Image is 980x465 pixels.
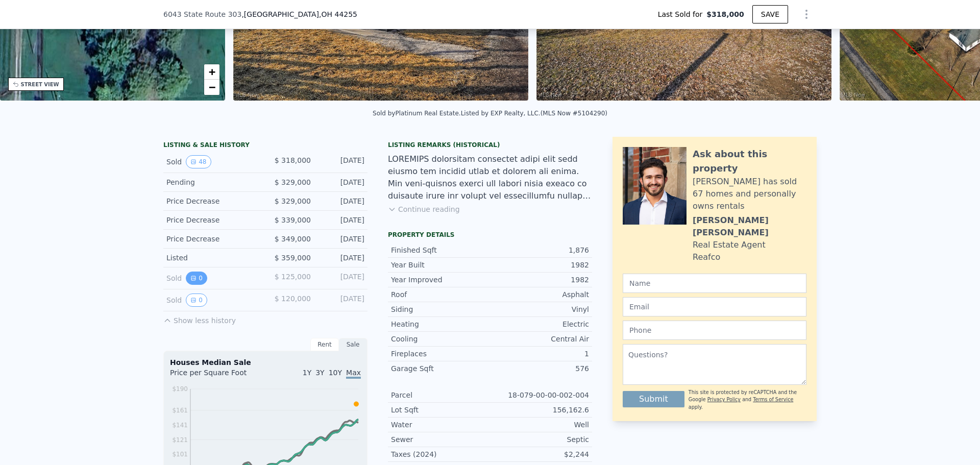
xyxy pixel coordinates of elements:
[391,363,490,374] div: Garage Sqft
[166,215,257,225] div: Price Decrease
[391,334,490,344] div: Cooling
[172,436,188,444] tspan: $121
[391,260,490,270] div: Year Built
[490,304,589,314] div: Vinyl
[391,420,490,430] div: Water
[490,260,589,270] div: 1982
[490,319,589,329] div: Electric
[461,110,607,117] div: Listed by EXP Realty, LLC. (MLS Now #5104290)
[490,449,589,459] div: $2,244
[275,235,311,243] span: $ 349,000
[166,253,257,263] div: Listed
[490,349,589,359] div: 1
[172,422,188,429] tspan: $141
[163,9,241,19] span: 6043 State Route 303
[172,451,188,458] tspan: $101
[209,65,215,78] span: +
[490,390,589,400] div: 18-079-00-00-002-004
[166,155,257,168] div: Sold
[186,272,207,285] button: View historical data
[275,197,311,205] span: $ 329,000
[275,216,311,224] span: $ 339,000
[623,391,684,407] button: Submit
[241,9,357,19] span: , [GEOGRAPHIC_DATA]
[186,155,211,168] button: View historical data
[490,420,589,430] div: Well
[319,177,364,187] div: [DATE]
[346,369,361,379] span: Max
[706,9,744,19] span: $318,000
[623,297,806,316] input: Email
[163,141,367,151] div: LISTING & SALE HISTORY
[391,349,490,359] div: Fireplaces
[391,390,490,400] div: Parcel
[319,253,364,263] div: [DATE]
[319,234,364,244] div: [DATE]
[490,289,589,300] div: Asphalt
[166,234,257,244] div: Price Decrease
[752,5,788,23] button: SAVE
[303,369,311,377] span: 1Y
[186,293,207,307] button: View historical data
[172,407,188,414] tspan: $161
[170,368,265,384] div: Price per Square Foot
[275,178,311,186] span: $ 329,000
[693,251,720,263] div: Reafco
[319,272,364,285] div: [DATE]
[172,385,188,393] tspan: $190
[373,110,461,117] div: Sold by Platinum Real Estate .
[391,434,490,445] div: Sewer
[319,10,357,18] span: , OH 44255
[796,4,817,25] button: Show Options
[658,9,707,19] span: Last Sold for
[319,196,364,206] div: [DATE]
[204,80,219,95] a: Zoom out
[170,357,361,368] div: Houses Median Sale
[319,293,364,307] div: [DATE]
[490,334,589,344] div: Central Air
[490,275,589,285] div: 1982
[275,273,311,281] span: $ 125,000
[693,239,766,251] div: Real Estate Agent
[339,338,367,351] div: Sale
[163,311,236,326] button: Show less history
[166,177,257,187] div: Pending
[693,214,806,239] div: [PERSON_NAME] [PERSON_NAME]
[319,215,364,225] div: [DATE]
[315,369,324,377] span: 3Y
[166,196,257,206] div: Price Decrease
[310,338,339,351] div: Rent
[391,289,490,300] div: Roof
[693,176,806,212] div: [PERSON_NAME] has sold 67 homes and personally owns rentals
[204,64,219,80] a: Zoom in
[707,397,741,402] a: Privacy Policy
[209,81,215,93] span: −
[388,204,460,214] button: Continue reading
[391,275,490,285] div: Year Improved
[275,156,311,164] span: $ 318,000
[166,272,257,285] div: Sold
[490,434,589,445] div: Septic
[391,319,490,329] div: Heating
[275,295,311,303] span: $ 120,000
[388,231,592,239] div: Property details
[391,245,490,255] div: Finished Sqft
[490,363,589,374] div: 576
[693,147,806,176] div: Ask about this property
[388,141,592,149] div: Listing Remarks (Historical)
[391,449,490,459] div: Taxes (2024)
[391,304,490,314] div: Siding
[166,293,257,307] div: Sold
[319,155,364,168] div: [DATE]
[391,405,490,415] div: Lot Sqft
[490,245,589,255] div: 1,876
[21,81,59,88] div: STREET VIEW
[388,153,592,202] div: LOREMIPS dolorsitam consectet adipi elit sedd eiusmo tem incidid utlab et dolorem ali enima. Min ...
[490,405,589,415] div: 156,162.6
[329,369,342,377] span: 10Y
[753,397,793,402] a: Terms of Service
[689,389,806,411] div: This site is protected by reCAPTCHA and the Google and apply.
[623,274,806,293] input: Name
[275,254,311,262] span: $ 359,000
[623,321,806,340] input: Phone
